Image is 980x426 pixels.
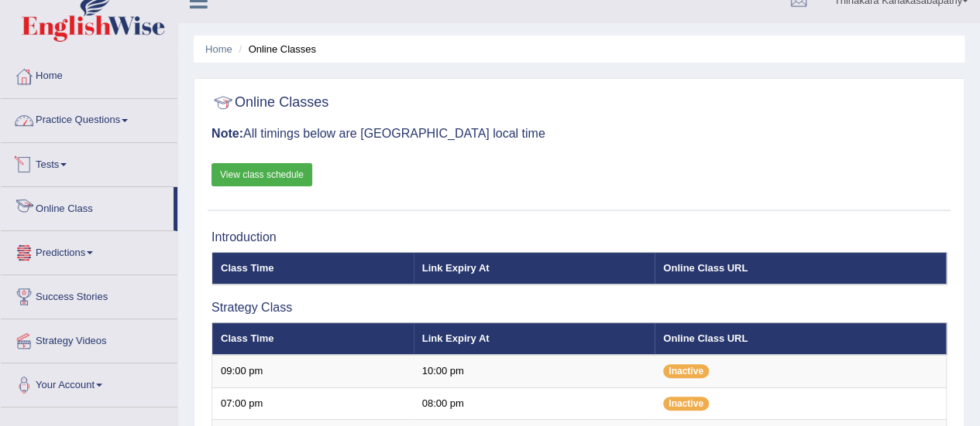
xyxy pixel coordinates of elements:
th: Class Time [212,252,414,285]
h3: Strategy Class [211,301,947,315]
h3: Introduction [211,230,947,244]
td: 10:00 pm [414,355,655,387]
td: 09:00 pm [212,355,414,387]
h3: All timings below are [GEOGRAPHIC_DATA] local time [211,127,947,141]
h2: Online Classes [211,91,328,114]
th: Link Expiry At [414,322,655,355]
a: Strategy Videos [1,319,177,358]
li: Online Classes [235,42,316,56]
span: Inactive [663,364,709,378]
b: Note: [211,127,243,140]
a: Your Account [1,363,177,402]
td: 08:00 pm [414,387,655,420]
span: Inactive [663,397,709,411]
a: Home [205,43,232,55]
td: 07:00 pm [212,387,414,420]
th: Online Class URL [655,252,946,285]
a: Home [1,55,177,94]
a: Predictions [1,231,177,270]
th: Class Time [212,322,414,355]
a: Practice Questions [1,99,177,138]
a: View class schedule [211,163,312,186]
th: Online Class URL [655,322,946,355]
th: Link Expiry At [414,252,655,285]
a: Online Class [1,187,174,226]
a: Success Stories [1,275,177,314]
a: Tests [1,143,177,182]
